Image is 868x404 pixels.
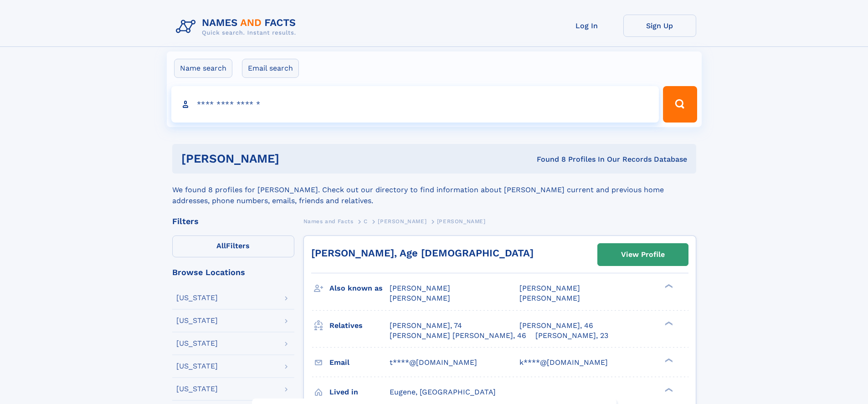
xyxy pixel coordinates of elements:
[390,284,450,292] span: [PERSON_NAME]
[663,86,697,123] button: Search Button
[623,15,696,37] a: Sign Up
[663,357,673,363] div: ❯
[174,59,232,78] label: Name search
[172,235,294,257] label: Filters
[598,244,688,266] a: View Profile
[181,153,408,164] h1: [PERSON_NAME]
[390,294,450,302] span: [PERSON_NAME]
[535,331,608,341] a: [PERSON_NAME], 23
[519,321,593,331] a: [PERSON_NAME], 46
[364,218,368,225] span: C
[519,284,580,292] span: [PERSON_NAME]
[311,247,534,259] a: [PERSON_NAME], Age [DEMOGRAPHIC_DATA]
[176,317,218,324] div: [US_STATE]
[663,320,673,326] div: ❯
[378,215,426,227] a: [PERSON_NAME]
[329,384,390,400] h3: Lived in
[663,387,673,393] div: ❯
[176,294,218,302] div: [US_STATE]
[408,154,687,164] div: Found 8 Profiles In Our Records Database
[329,281,390,296] h3: Also known as
[216,241,226,250] span: All
[176,340,218,347] div: [US_STATE]
[550,15,623,37] a: Log In
[519,294,580,302] span: [PERSON_NAME]
[364,215,368,227] a: C
[176,385,218,393] div: [US_STATE]
[621,244,665,265] div: View Profile
[329,318,390,333] h3: Relatives
[172,268,294,276] div: Browse Locations
[176,363,218,370] div: [US_STATE]
[242,59,299,78] label: Email search
[329,355,390,370] h3: Email
[172,15,303,39] img: Logo Names and Facts
[663,283,673,289] div: ❯
[390,388,496,396] span: Eugene, [GEOGRAPHIC_DATA]
[171,86,659,123] input: search input
[303,215,354,227] a: Names and Facts
[390,321,462,331] a: [PERSON_NAME], 74
[172,174,696,206] div: We found 8 profiles for [PERSON_NAME]. Check out our directory to find information about [PERSON_...
[437,218,486,225] span: [PERSON_NAME]
[378,218,426,225] span: [PERSON_NAME]
[390,331,526,341] a: [PERSON_NAME] [PERSON_NAME], 46
[172,217,294,225] div: Filters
